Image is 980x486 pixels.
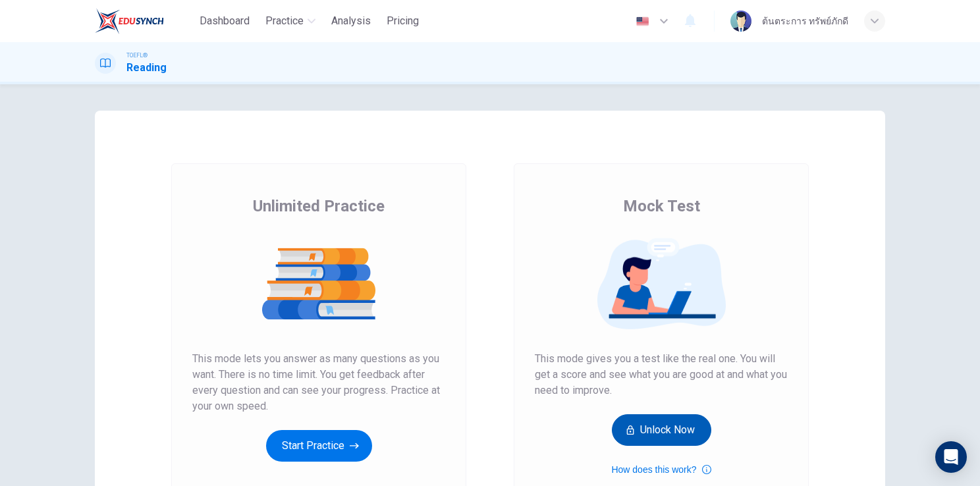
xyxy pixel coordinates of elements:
span: Practice [265,13,304,29]
button: How does this work? [611,462,711,477]
span: This mode lets you answer as many questions as you want. There is no time limit. You get feedback... [192,351,445,414]
img: Profile picture [730,11,751,32]
div: ต้นตระการ ทรัพย์ภักดี [762,13,848,29]
button: Analysis [326,9,376,33]
span: This mode gives you a test like the real one. You will get a score and see what you are good at a... [535,351,788,398]
span: TOEFL® [126,51,148,60]
button: Pricing [381,9,424,33]
a: EduSynch logo [95,8,194,34]
img: en [634,16,651,26]
button: Unlock Now [612,414,711,446]
img: EduSynch logo [95,8,164,34]
span: Dashboard [200,13,250,29]
button: Practice [260,9,321,33]
span: Unlimited Practice [253,196,385,217]
h1: Reading [126,60,167,76]
span: Mock Test [623,196,700,217]
div: Open Intercom Messenger [935,441,967,473]
span: Pricing [387,13,419,29]
button: Start Practice [266,430,372,462]
span: Analysis [331,13,371,29]
button: Dashboard [194,9,255,33]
